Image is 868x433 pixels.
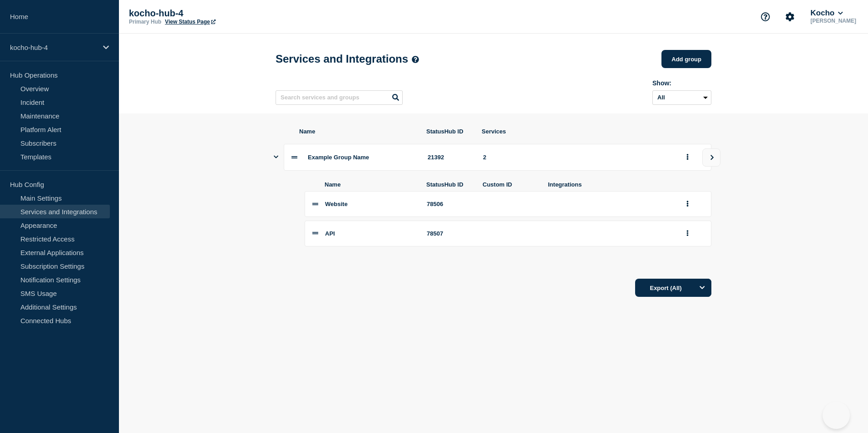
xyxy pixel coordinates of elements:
[129,8,311,19] p: kocho-hub-4
[308,154,369,161] span: Example Group Name
[548,181,671,188] span: Integrations
[702,148,720,167] button: view group
[780,7,799,26] button: Account settings
[482,128,671,135] span: Services
[427,230,472,237] div: 78507
[10,44,97,51] p: kocho-hub-4
[693,279,711,297] button: Options
[427,201,472,207] div: 78506
[299,128,415,135] span: Name
[756,7,775,26] button: Support
[682,150,693,164] button: group actions
[635,279,711,297] button: Export (All)
[661,50,711,68] button: Add group
[823,402,850,429] iframe: Help Scout Beacon - Open
[483,154,671,161] div: 2
[165,19,215,25] a: View Status Page
[652,90,711,105] select: Archived
[276,53,419,65] h1: Services and Integrations
[682,197,693,211] button: group actions
[325,201,348,207] span: Website
[483,181,537,188] span: Custom ID
[428,154,472,161] div: 21392
[426,128,471,135] span: StatusHub ID
[682,226,693,241] button: group actions
[325,230,335,237] span: API
[426,181,472,188] span: StatusHub ID
[276,90,403,105] input: Search services and groups
[809,9,844,18] button: Kocho
[274,144,278,171] button: Show services
[809,18,858,24] p: [PERSON_NAME]
[325,181,415,188] span: Name
[652,79,711,87] div: Show:
[129,19,161,25] p: Primary Hub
